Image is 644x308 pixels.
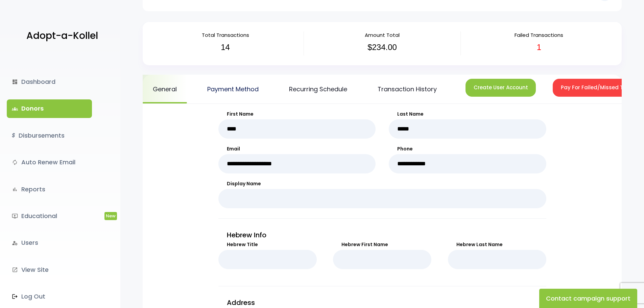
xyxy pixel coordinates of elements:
[152,43,299,52] h3: 14
[143,75,187,103] a: General
[365,31,400,39] span: Amount Total
[309,43,455,52] h3: $234.00
[333,241,431,248] label: Hebrew First Name
[12,79,18,85] i: dashboard
[466,43,612,52] h3: 1
[26,27,98,44] p: Adopt-a-Kollel
[218,111,376,118] label: First Name
[218,229,546,241] p: Hebrew Info
[197,75,269,103] a: Payment Method
[7,287,92,306] a: Log Out
[7,180,92,198] a: bar_chartReports
[23,20,98,52] a: Adopt-a-Kollel
[12,186,18,192] i: bar_chart
[7,99,92,118] a: groupsDonors
[218,241,317,248] label: Hebrew Title
[12,267,18,273] i: launch
[515,31,563,39] span: Failed Transactions
[12,106,18,112] span: groups
[12,240,18,246] i: manage_accounts
[12,131,15,141] i: $
[7,73,92,91] a: dashboardDashboard
[218,180,546,187] label: Display Name
[539,289,637,308] button: Contact campaign support
[7,234,92,252] a: manage_accountsUsers
[12,159,18,165] i: autorenew
[7,126,92,145] a: $Disbursements
[104,212,117,220] span: New
[7,207,92,225] a: ondemand_videoEducationalNew
[466,79,536,97] button: Create User Account
[7,261,92,279] a: launchView Site
[202,31,249,39] span: Total Transactions
[279,75,357,103] a: Recurring Schedule
[218,145,376,152] label: Email
[389,145,546,152] label: Phone
[448,241,546,248] label: Hebrew Last Name
[7,153,92,171] a: autorenewAuto Renew Email
[367,75,447,103] a: Transaction History
[12,213,18,219] i: ondemand_video
[389,111,546,118] label: Last Name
